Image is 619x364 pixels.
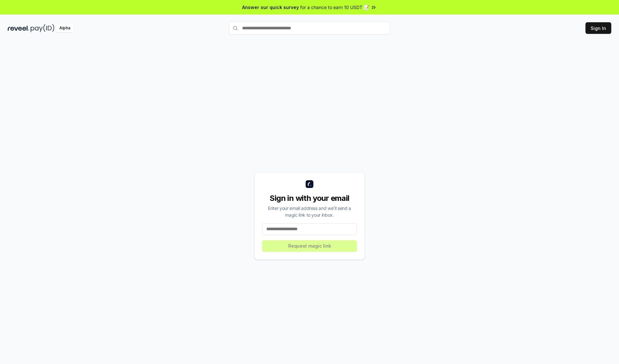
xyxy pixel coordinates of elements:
span: Answer our quick survey [242,4,299,11]
div: Sign in with your email [262,193,357,203]
img: reveel_dark [8,24,29,32]
button: Sign In [585,22,611,34]
img: pay_id [31,24,54,32]
div: Enter your email address and we’ll send a magic link to your inbox. [262,205,357,218]
div: Alpha [56,24,74,32]
span: for a chance to earn 10 USDT 📝 [300,4,369,11]
img: logo_small [306,180,313,188]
